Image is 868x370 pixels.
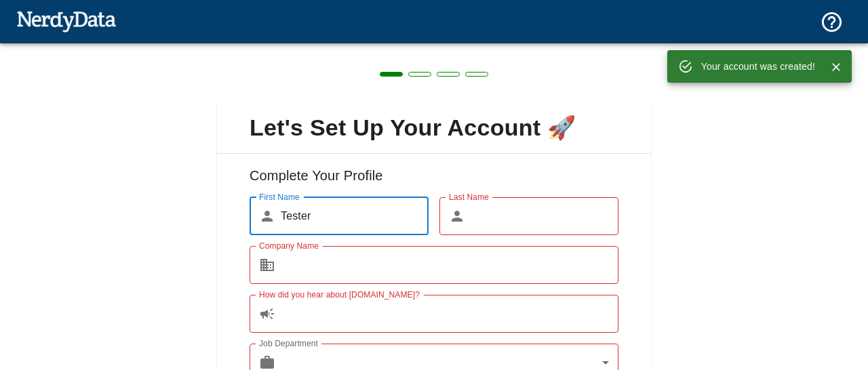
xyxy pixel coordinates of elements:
[259,240,319,251] label: Company Name
[228,114,640,142] span: Let's Set Up Your Account 🚀
[826,57,846,77] button: Close
[16,7,116,35] img: NerdyData.com
[449,191,489,203] label: Last Name
[812,2,852,42] button: Support and Documentation
[259,289,420,300] label: How did you hear about [DOMAIN_NAME]?
[701,54,815,79] div: Your account was created!
[228,165,640,197] h6: Complete Your Profile
[259,337,318,349] label: Job Department
[259,191,300,203] label: First Name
